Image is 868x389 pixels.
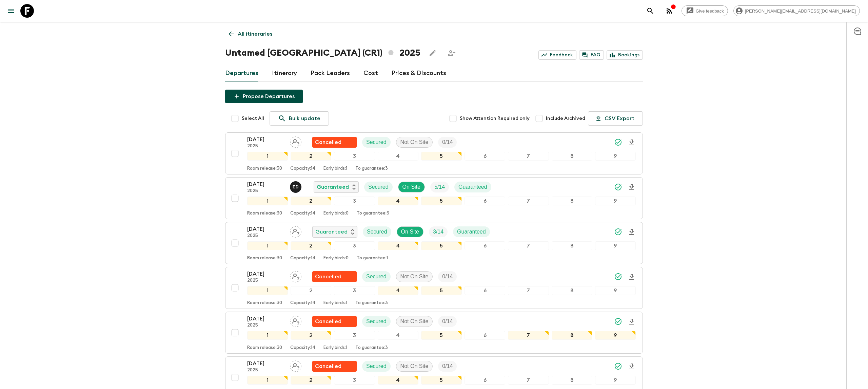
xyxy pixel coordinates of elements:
div: Flash Pack cancellation [312,137,357,148]
button: Propose Departures [225,90,303,103]
p: 2025 [247,368,284,373]
span: Give feedback [692,8,728,14]
div: 9 [595,376,636,385]
div: 5 [421,286,462,295]
div: 4 [378,152,418,161]
div: 7 [508,286,549,295]
div: Not On Site [396,271,433,282]
svg: Synced Successfully [614,273,622,281]
button: [DATE]2025Edwin Duarte RíosGuaranteedSecuredOn SiteTrip FillGuaranteed123456789Room release:30Cap... [225,177,643,219]
p: Capacity: 14 [290,166,315,171]
a: Prices & Discounts [392,65,446,81]
div: 1 [247,241,288,250]
div: 1 [247,286,288,295]
p: Secured [366,138,387,146]
p: Room release: 30 [247,300,282,306]
div: 8 [552,331,592,340]
p: Not On Site [400,317,429,326]
p: Capacity: 14 [290,300,315,306]
svg: Synced Successfully [614,317,622,326]
div: 7 [508,331,549,340]
p: On Site [402,183,420,191]
div: 5 [421,376,462,385]
div: Flash Pack cancellation [312,316,357,327]
div: 4 [378,241,418,250]
span: Assign pack leader [290,228,301,234]
div: 6 [465,286,505,295]
div: Trip Fill [438,361,457,372]
p: On Site [401,228,419,236]
p: Room release: 30 [247,166,282,171]
p: Secured [368,183,389,191]
p: 3 / 14 [433,228,443,236]
div: 1 [247,331,288,340]
div: 6 [465,152,505,161]
div: 9 [595,331,636,340]
div: Secured [364,182,393,192]
div: [PERSON_NAME][EMAIL_ADDRESS][DOMAIN_NAME] [733,5,860,16]
p: To guarantee: 3 [355,166,388,171]
div: 9 [595,286,636,295]
a: Feedback [538,50,576,60]
div: 5 [421,241,462,250]
p: Bulk update [289,114,320,123]
a: FAQ [579,50,604,60]
a: Cost [363,65,378,81]
p: 2025 [247,323,284,328]
a: Bulk update [270,111,329,126]
div: 1 [247,197,288,205]
p: Early birds: 1 [323,166,347,171]
div: 1 [247,376,288,385]
p: 2025 [247,144,284,149]
p: To guarantee: 3 [355,345,388,351]
div: Not On Site [396,137,433,148]
a: Itinerary [272,65,297,81]
div: 6 [465,197,505,205]
div: 8 [552,197,592,205]
p: 0 / 14 [442,362,453,370]
p: Room release: 30 [247,256,282,261]
svg: Download Onboarding [628,318,636,326]
p: E D [293,184,299,190]
button: search adventures [644,4,657,18]
div: Flash Pack cancellation [312,271,357,282]
div: 9 [595,152,636,161]
a: All itineraries [225,27,276,41]
span: Assign pack leader [290,318,301,323]
p: Room release: 30 [247,211,282,216]
div: 3 [334,331,375,340]
div: 2 [291,152,331,161]
p: 0 / 14 [442,317,453,326]
div: 4 [378,197,418,205]
p: Guaranteed [457,228,486,236]
p: [DATE] [247,270,284,278]
div: 5 [421,152,462,161]
p: Guaranteed [315,228,348,236]
p: 2025 [247,188,284,194]
div: 2 [291,376,331,385]
p: Secured [367,228,387,236]
p: [DATE] [247,315,284,323]
p: Capacity: 14 [290,345,315,351]
a: Give feedback [682,5,728,16]
div: Secured [363,226,391,237]
div: 6 [465,331,505,340]
div: 9 [595,241,636,250]
div: 3 [334,197,375,205]
svg: Download Onboarding [628,363,636,371]
div: 2 [291,197,331,205]
p: [DATE] [247,180,284,188]
p: To guarantee: 3 [357,211,389,216]
p: Early birds: 1 [323,300,347,306]
p: To guarantee: 1 [357,256,388,261]
button: ED [290,181,303,193]
div: Flash Pack cancellation [312,361,357,372]
div: 4 [378,286,418,295]
p: 5 / 14 [434,183,445,191]
div: 8 [552,241,592,250]
button: menu [4,4,18,18]
svg: Synced Successfully [614,228,622,236]
a: Departures [225,65,258,81]
button: Edit this itinerary [426,46,439,60]
p: All itineraries [238,30,272,38]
